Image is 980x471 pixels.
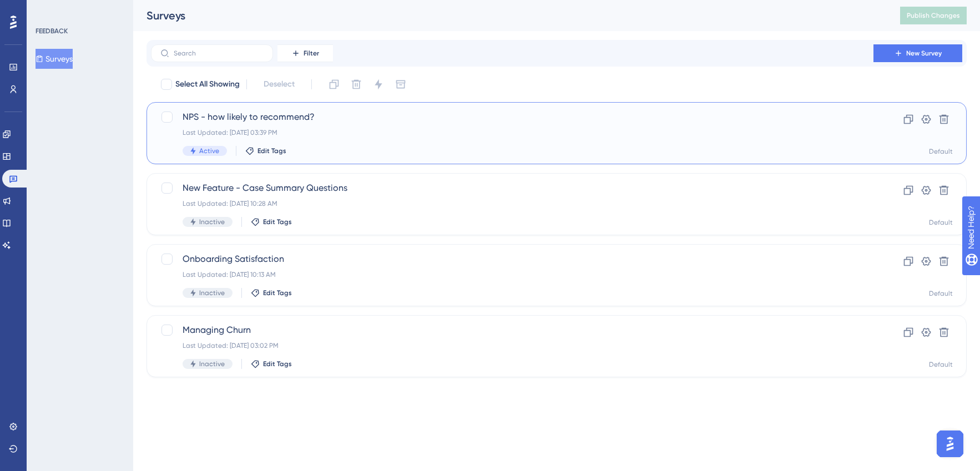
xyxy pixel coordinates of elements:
button: Edit Tags [251,359,292,368]
button: Publish Changes [900,7,967,24]
div: Last Updated: [DATE] 03:39 PM [183,128,842,137]
div: Surveys [147,8,872,23]
span: Managing Churn [183,323,842,337]
iframe: UserGuiding AI Assistant Launcher [933,427,967,460]
button: Edit Tags [251,288,292,297]
span: Edit Tags [263,288,292,297]
button: Surveys [36,49,73,69]
span: New Feature - Case Summary Questions [183,181,842,195]
div: Default [929,360,953,369]
input: Search [174,49,264,57]
button: Deselect [254,74,305,94]
button: Edit Tags [245,146,286,155]
span: Need Help? [26,3,69,16]
div: Last Updated: [DATE] 10:13 AM [183,270,842,279]
div: FEEDBACK [36,27,68,36]
span: Edit Tags [263,359,292,368]
button: New Survey [873,44,962,62]
span: Edit Tags [263,217,292,226]
span: Filter [304,49,319,58]
button: Filter [277,44,333,62]
span: Publish Changes [907,11,960,20]
span: Select All Showing [175,78,240,91]
span: Inactive [199,288,225,297]
span: Onboarding Satisfaction [183,252,842,266]
div: Default [929,218,953,227]
span: Active [199,146,219,155]
span: Inactive [199,217,225,226]
span: Deselect [264,78,295,91]
div: Last Updated: [DATE] 10:28 AM [183,199,842,208]
div: Default [929,289,953,298]
div: Last Updated: [DATE] 03:02 PM [183,341,842,350]
span: Inactive [199,359,225,368]
span: NPS - how likely to recommend? [183,110,842,124]
span: Edit Tags [257,146,286,155]
button: Edit Tags [251,217,292,226]
div: Default [929,147,953,156]
span: New Survey [906,49,942,58]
